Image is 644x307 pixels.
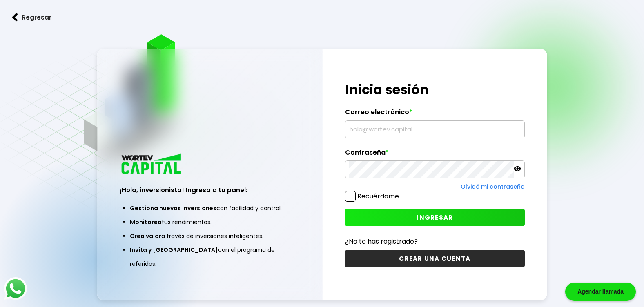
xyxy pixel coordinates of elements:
img: flecha izquierda [12,13,18,22]
li: con el programa de referidos. [130,243,290,271]
input: hola@wortev.capital [349,121,521,138]
button: INGRESAR [345,209,525,226]
a: Olvidé mi contraseña [461,182,525,191]
p: ¿No te has registrado? [345,236,525,247]
li: a través de inversiones inteligentes. [130,229,290,243]
a: ¿No te has registrado?CREAR UNA CUENTA [345,236,525,267]
span: Crea valor [130,232,161,240]
img: logo_wortev_capital [120,153,184,177]
div: Agendar llamada [565,283,636,301]
li: con facilidad y control. [130,201,290,215]
button: CREAR UNA CUENTA [345,250,525,267]
h3: ¡Hola, inversionista! Ingresa a tu panel: [120,185,300,195]
label: Correo electrónico [345,108,525,120]
span: Invita y [GEOGRAPHIC_DATA] [130,246,218,254]
label: Contraseña [345,149,525,161]
label: Recuérdame [357,191,399,201]
h1: Inicia sesión [345,80,525,100]
span: Gestiona nuevas inversiones [130,204,216,212]
img: logos_whatsapp-icon.242b2217.svg [4,277,27,300]
li: tus rendimientos. [130,215,290,229]
span: Monitorea [130,218,162,226]
span: INGRESAR [417,213,453,222]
